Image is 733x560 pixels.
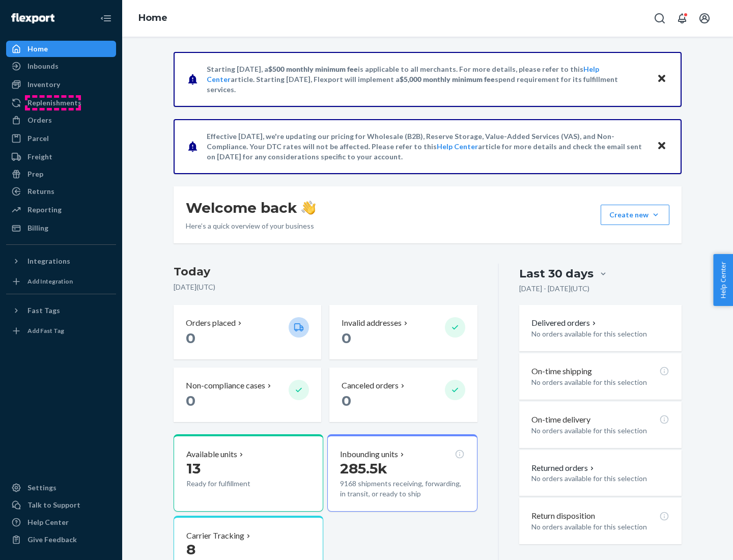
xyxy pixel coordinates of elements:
[531,317,598,329] button: Delivered orders
[27,500,80,510] div: Talk to Support
[601,205,669,225] button: Create new
[11,13,54,23] img: Flexport logo
[655,72,668,87] button: Close
[342,380,399,391] p: Canceled orders
[138,12,167,23] a: Home
[186,449,237,460] p: Available units
[186,329,195,347] span: 0
[27,277,73,286] div: Add Integration
[27,535,77,545] div: Give Feedback
[6,166,116,182] a: Prep
[130,4,176,33] ol: breadcrumbs
[6,149,116,165] a: Freight
[6,273,116,290] a: Add Integration
[6,323,116,339] a: Add Fast Tag
[27,517,69,527] div: Help Center
[186,479,280,489] p: Ready for fulfillment
[342,329,351,347] span: 0
[27,169,43,179] div: Prep
[186,541,195,558] span: 8
[6,58,116,74] a: Inbounds
[301,201,316,215] img: hand-wave emoji
[6,130,116,147] a: Parcel
[174,368,321,422] button: Non-compliance cases 0
[6,202,116,218] a: Reporting
[327,434,477,512] button: Inbounding units285.5k9168 shipments receiving, forwarding, in transit, or ready to ship
[27,115,52,125] div: Orders
[27,98,81,108] div: Replenishments
[519,266,594,282] div: Last 30 days
[27,61,59,71] div: Inbounds
[27,223,48,233] div: Billing
[713,254,733,306] button: Help Center
[340,460,387,477] span: 285.5k
[27,133,49,144] div: Parcel
[174,264,477,280] h3: Today
[531,377,669,387] p: No orders available for this selection
[6,220,116,236] a: Billing
[27,256,70,266] div: Integrations
[174,282,477,292] p: [DATE] ( UTC )
[27,326,64,335] div: Add Fast Tag
[27,152,52,162] div: Freight
[6,95,116,111] a: Replenishments
[27,186,54,197] div: Returns
[96,8,116,29] button: Close Navigation
[6,41,116,57] a: Home
[342,317,402,329] p: Invalid addresses
[186,460,201,477] span: 13
[531,510,595,522] p: Return disposition
[329,368,477,422] button: Canceled orders 0
[6,514,116,530] a: Help Center
[437,142,478,151] a: Help Center
[329,305,477,359] button: Invalid addresses 0
[650,8,670,29] button: Open Search Box
[207,131,647,162] p: Effective [DATE], we're updating our pricing for Wholesale (B2B), Reserve Storage, Value-Added Se...
[519,284,589,294] p: [DATE] - [DATE] ( UTC )
[27,305,60,316] div: Fast Tags
[174,305,321,359] button: Orders placed 0
[27,483,57,493] div: Settings
[531,329,669,339] p: No orders available for this selection
[6,76,116,93] a: Inventory
[531,522,669,532] p: No orders available for this selection
[27,44,48,54] div: Home
[655,139,668,154] button: Close
[6,183,116,200] a: Returns
[186,221,316,231] p: Here’s a quick overview of your business
[186,317,236,329] p: Orders placed
[531,414,590,426] p: On-time delivery
[340,449,398,460] p: Inbounding units
[27,79,60,90] div: Inventory
[186,380,265,391] p: Non-compliance cases
[531,366,592,377] p: On-time shipping
[186,199,316,217] h1: Welcome back
[531,462,596,474] button: Returned orders
[207,64,647,95] p: Starting [DATE], a is applicable to all merchants. For more details, please refer to this article...
[340,479,464,499] p: 9168 shipments receiving, forwarding, in transit, or ready to ship
[531,426,669,436] p: No orders available for this selection
[694,8,715,29] button: Open account menu
[6,497,116,513] a: Talk to Support
[672,8,692,29] button: Open notifications
[186,530,244,542] p: Carrier Tracking
[27,205,62,215] div: Reporting
[6,302,116,319] button: Fast Tags
[6,531,116,548] button: Give Feedback
[186,392,195,409] span: 0
[6,253,116,269] button: Integrations
[6,480,116,496] a: Settings
[400,75,495,83] span: $5,000 monthly minimum fee
[6,112,116,128] a: Orders
[174,434,323,512] button: Available units13Ready for fulfillment
[268,65,358,73] span: $500 monthly minimum fee
[531,473,669,484] p: No orders available for this selection
[342,392,351,409] span: 0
